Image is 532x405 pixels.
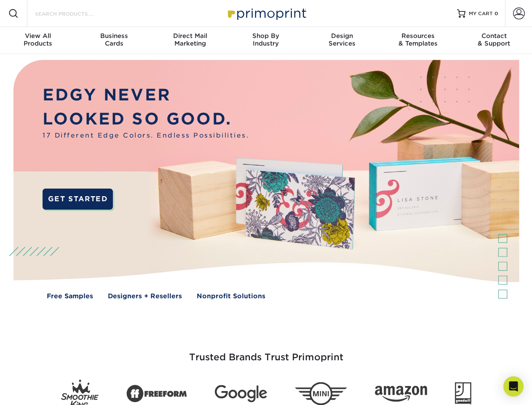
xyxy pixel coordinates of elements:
a: Contact& Support [456,27,532,54]
a: Direct MailMarketing [152,27,228,54]
a: Resources& Templates [380,27,456,54]
a: BusinessCards [76,27,152,54]
div: & Support [456,32,532,47]
div: Services [304,32,380,47]
a: DesignServices [304,27,380,54]
img: Goodwill [455,382,471,405]
span: Design [304,32,380,40]
div: & Templates [380,32,456,47]
input: SEARCH PRODUCTS..... [34,8,116,19]
span: 0 [495,11,498,16]
h3: Trusted Brands Trust Primoprint [20,332,513,373]
div: Open Intercom Messenger [503,376,524,397]
span: Contact [456,32,532,40]
a: Shop ByIndustry [228,27,304,54]
img: Google [215,385,267,402]
a: Nonprofit Solutions [197,292,265,301]
span: Resources [380,32,456,40]
span: Business [76,32,152,40]
span: Shop By [228,32,304,40]
img: Primoprint [224,4,308,22]
a: GET STARTED [43,189,113,210]
span: MY CART [469,10,493,17]
img: Amazon [375,386,427,402]
a: Designers + Resellers [108,292,182,301]
p: EDGY NEVER [43,83,249,107]
div: Marketing [152,32,228,47]
div: Cards [76,32,152,47]
div: Industry [228,32,304,47]
p: LOOKED SO GOOD. [43,107,249,131]
span: 17 Different Edge Colors. Endless Possibilities. [43,131,249,140]
span: Direct Mail [152,32,228,40]
a: Free Samples [47,292,93,301]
